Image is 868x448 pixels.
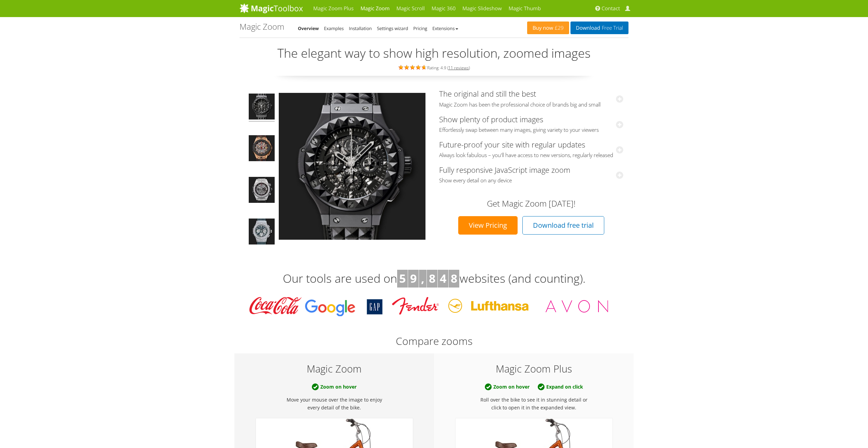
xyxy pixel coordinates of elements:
[432,25,458,31] a: Extensions
[481,381,533,392] b: Zoom on hover
[439,165,623,184] a: Fully responsive JavaScript image zoomShow every detail on any device
[527,22,569,34] a: Buy now£29
[248,93,275,122] a: Big Bang Depeche Mode
[248,135,275,164] a: Big Bang Ferrari King Gold Carbon
[439,139,623,159] a: Future-proof your site with regular updatesAlways look fabulous – you'll have access to new versi...
[245,294,623,318] img: Magic Toolbox Customers
[240,22,284,31] h1: Magic Zoom
[440,270,446,286] b: 4
[439,152,623,159] span: Always look fabulous – you'll have access to new versions, regularly released
[522,216,604,235] a: Download free trial
[249,94,275,122] img: Big Bang Depeche Mode - Magic Zoom Demo
[439,127,623,134] span: Effortlessly swap between many images, giving variety to your viewers
[534,381,587,392] b: Expand on click
[570,22,628,34] a: DownloadFree Trial
[446,199,617,208] h3: Get Magic Zoom [DATE]!
[399,270,406,286] b: 5
[439,101,623,108] span: Magic Zoom has been the professional choice of brands big and small
[553,25,564,31] span: £29
[248,218,275,247] a: Big Bang Jeans
[440,396,627,411] p: Roll over the bike to see it in stunning detail or click to open it in the expanded view.
[249,177,275,205] img: Big Bang Unico Titanium - Magic Zoom Demo
[298,25,319,31] a: Overview
[439,88,623,108] a: The original and still the bestMagic Zoom has been the professional choice of brands big and small
[249,135,275,163] img: Big Bang Ferrari King Gold Carbon
[410,270,417,286] b: 9
[600,25,623,31] span: Free Trial
[421,270,424,286] b: ,
[439,177,623,184] span: Show every detail on any device
[440,363,627,374] h5: Magic Zoom Plus
[448,65,469,71] a: 11 reviews
[439,114,623,134] a: Show plenty of product imagesEffortlessly swap between many images, giving variety to your viewers
[240,3,303,13] img: MagicToolbox.com - Image tools for your website
[240,335,628,347] h2: Compare zooms
[429,270,435,286] b: 8
[248,176,275,206] a: Big Bang Unico Titanium
[240,46,628,60] h2: The elegant way to show high resolution, zoomed images
[413,25,427,31] a: Pricing
[451,270,457,286] b: 8
[602,5,620,12] span: Contact
[349,25,372,31] a: Installation
[240,270,628,288] h3: Our tools are used on websites (and counting).
[324,25,344,31] a: Examples
[240,64,628,71] div: Rating: 4.9 ( )
[241,363,428,374] h5: Magic Zoom
[241,396,428,411] p: Move your mouse over the image to enjoy every detail of the bike.
[377,25,408,31] a: Settings wizard
[249,219,275,247] img: Big Bang Jeans - Magic Zoom Demo
[458,216,518,235] a: View Pricing
[308,381,360,392] b: Zoom on hover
